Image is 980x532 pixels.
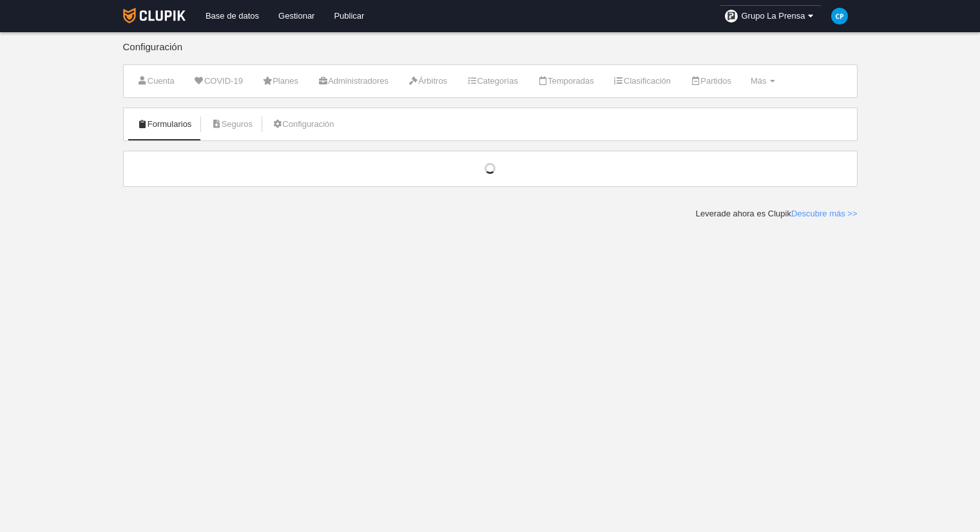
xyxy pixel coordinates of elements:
a: Configuración [265,115,341,134]
a: Temporadas [530,71,601,91]
a: Descubre más >> [791,209,858,218]
a: Árbitros [401,71,454,91]
div: Cargando [137,163,844,175]
div: Leverade ahora es Clupik [696,208,858,220]
a: Seguros [204,115,260,134]
span: Grupo La Prensa [741,10,805,23]
a: Formularios [130,115,199,134]
a: Categorías [459,71,525,91]
a: COVID-19 [187,71,250,91]
a: Administradores [311,71,396,91]
div: Configuración [123,42,858,64]
img: c2l6ZT0zMHgzMCZmcz05JnRleHQ9Q1AmYmc9MDM5YmU1.png [831,8,848,24]
span: Más [751,76,767,86]
a: Partidos [683,71,738,91]
a: Grupo La Prensa [720,5,821,27]
a: Clasificación [606,71,678,91]
a: Cuenta [130,71,182,91]
a: Planes [255,71,305,91]
img: Clupik [123,8,186,23]
a: Más [744,71,782,91]
img: OakgMWVUclks.30x30.jpg [725,10,738,23]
